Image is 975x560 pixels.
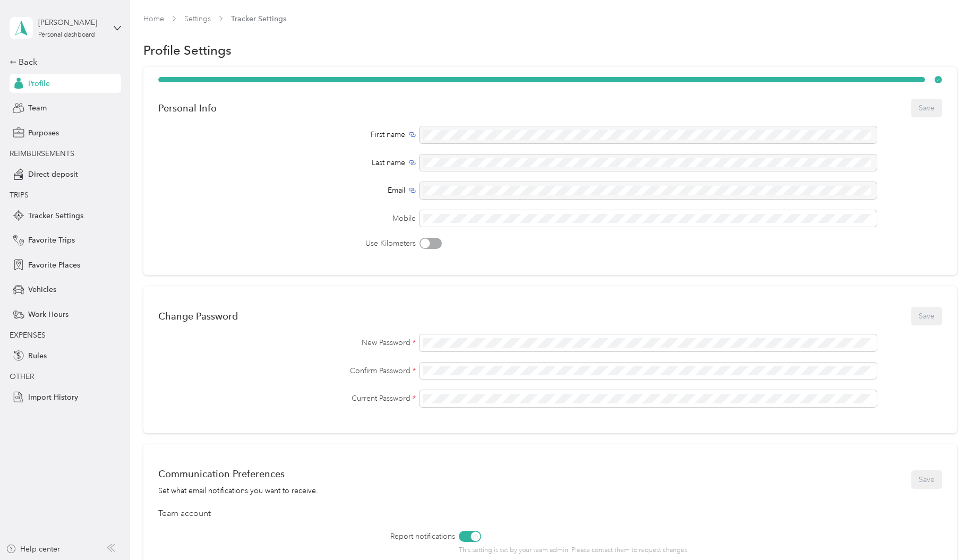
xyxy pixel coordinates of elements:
[388,185,405,196] span: Email
[28,235,75,246] span: Favorite Trips
[38,17,105,28] div: [PERSON_NAME]
[10,149,74,158] span: REIMBURSEMENTS
[28,169,78,180] span: Direct deposit
[371,129,405,140] span: First name
[28,210,83,221] span: Tracker Settings
[38,32,95,38] div: Personal dashboard
[10,191,29,200] span: TRIPS
[158,393,416,404] label: Current Password
[28,284,56,295] span: Vehicles
[916,501,975,560] iframe: Everlance-gr Chat Button Frame
[143,14,164,23] a: Home
[28,127,59,139] span: Purposes
[10,56,116,68] div: Back
[459,546,760,555] p: This setting is set by your team admin. Please contact them to request changes.
[158,468,318,479] div: Communication Preferences
[158,485,318,496] div: Set what email notifications you want to receive.
[28,102,47,114] span: Team
[28,78,50,89] span: Profile
[10,372,34,381] span: OTHER
[184,14,211,23] a: Settings
[158,507,942,520] div: Team account
[372,157,405,168] span: Last name
[28,392,78,403] span: Import History
[218,531,456,542] label: Report notifications
[158,238,416,249] label: Use Kilometers
[158,213,416,224] label: Mobile
[28,260,80,271] span: Favorite Places
[158,102,217,114] div: Personal Info
[6,544,60,555] button: Help center
[158,337,416,348] label: New Password
[143,45,232,56] h1: Profile Settings
[231,13,286,24] span: Tracker Settings
[10,331,46,340] span: EXPENSES
[158,311,238,322] div: Change Password
[158,365,416,376] label: Confirm Password
[28,350,47,361] span: Rules
[28,309,69,320] span: Work Hours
